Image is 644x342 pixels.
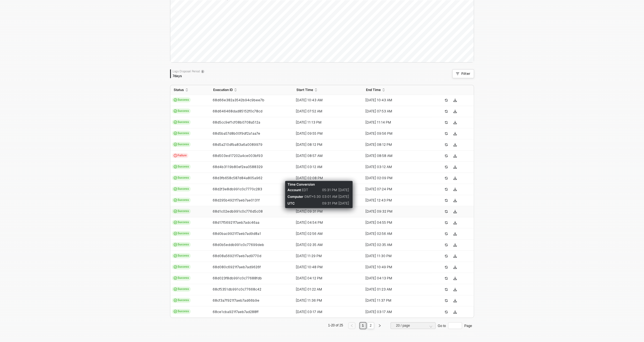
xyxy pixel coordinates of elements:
div: [DATE] 11:36 PM [293,298,358,303]
div: [DATE] 09:31 PM [293,209,358,214]
span: icon-cards [174,176,177,179]
span: icon-success-page [444,132,448,135]
span: icon-success-page [444,199,448,202]
div: [DATE] 02:09 PM [363,176,428,180]
span: left [350,324,353,327]
div: [DATE] 04:12 PM [293,276,358,281]
span: Success [172,109,191,114]
span: 68d66e382a3542b94c9bee7b [212,98,264,102]
span: Success [172,275,191,281]
input: Page [448,322,462,329]
div: [DATE] 02:08 PM [293,176,358,180]
span: icon-download [453,254,457,258]
div: [DATE] 07:52 AM [293,109,358,114]
th: Execution ID [210,85,293,95]
span: Success [172,142,191,147]
span: icon-exclamation [174,154,177,157]
div: [DATE] 03:12 AM [293,165,358,169]
span: 68d646468dad85152f0c78cd [212,109,262,113]
span: 68d295b4921f7aeb7ae0131f [212,198,259,202]
div: 05:31 PM [322,187,338,193]
span: icon-download [453,110,457,113]
div: [DATE] 04:13 PM [363,276,428,281]
span: Success [172,298,191,303]
button: left [348,322,355,329]
span: icon-cards [174,265,177,269]
div: 7 days [173,74,204,78]
span: 68d17f56921f7aeb7adc46aa [212,220,259,225]
span: icon-cards [174,310,177,313]
span: icon-success-page [444,143,448,146]
span: Success [172,131,191,136]
div: [DATE] 08:12 PM [363,142,428,147]
span: icon-download [453,210,457,213]
span: 68d5a210dfba83a6a0089979 [212,142,262,147]
span: Success [172,309,191,314]
div: [DATE] 12:43 PM [363,198,428,203]
div: [DATE] 02:56 AM [293,232,358,236]
div: GMT+5:30 [287,193,322,200]
span: 68d1c02edb991c0c776d5c08 [212,209,262,213]
span: icon-success-page [444,277,448,280]
span: Failure [172,153,188,158]
div: [DATE] 08:57 AM [293,154,358,158]
div: [DATE] 09:32 PM [363,209,428,214]
div: [DATE] 10:48 PM [293,265,358,269]
span: icon-success-page [444,265,448,269]
div: [DATE] 10:49 PM [363,265,428,269]
span: icon-success-page [444,121,448,124]
span: Success [172,253,191,258]
div: [DATE] 10:43 AM [363,98,428,102]
span: 68d3fb658c587d84a805a962 [212,176,262,180]
th: Status [170,85,210,95]
li: Previous Page [347,322,356,329]
span: 68d0bac9921f7aeb7ad9d8a1 [212,232,261,236]
span: Success [172,164,191,169]
th: Start Time [293,85,363,95]
div: 09:31 PM [322,200,338,207]
span: icon-cards [174,232,177,235]
span: icon-success-page [444,188,448,191]
span: icon-success-page [444,288,448,291]
span: 20 / page [396,321,432,330]
span: icon-cards [174,243,177,246]
li: Next Page [375,322,384,329]
span: Success [172,287,191,292]
a: 2 [368,323,373,329]
span: icon-success-page [444,176,448,180]
span: icon-success-page [444,310,448,314]
span: 68d503ed17202a4ce003bf93 [212,154,262,158]
span: 68d023f8db991c0c77688fdb [212,276,262,280]
div: [DATE] 01:23 AM [363,287,428,292]
span: 68d5cc9ef1cf08b0708a512a [212,120,260,124]
div: Time Conversion [287,182,350,187]
span: icon-download [453,188,457,191]
span: icon-success-page [444,210,448,213]
div: [DATE] 11:37 PM [363,298,428,303]
span: Computer [287,195,303,199]
span: icon-success-page [444,154,448,158]
span: icon-download [453,288,457,291]
span: icon-download [453,99,457,102]
span: 68d0b5eddb991c0c77699deb [212,243,264,247]
span: UTC [287,201,295,205]
span: Success [172,186,191,191]
div: [DATE] 11:30 PM [363,254,428,258]
div: [DATE] 09:55 PM [293,131,358,136]
button: right [376,322,383,329]
span: Success [172,220,191,225]
li: 1 [360,322,366,329]
span: 68d2f3e8db991c0c7770c283 [212,187,262,191]
span: Execution ID [213,88,233,92]
span: icon-download [453,221,457,224]
div: [DATE] 11:14 PM [363,120,428,125]
span: icon-download [453,243,457,247]
span: icon-cards [174,276,177,280]
button: Filter [452,69,474,78]
span: End Time [366,88,381,92]
span: icon-download [453,165,457,169]
span: icon-cards [174,132,177,135]
span: icon-success-page [444,165,448,169]
div: 03:01 AM [322,193,338,200]
div: [DATE] 03:17 AM [363,310,428,314]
